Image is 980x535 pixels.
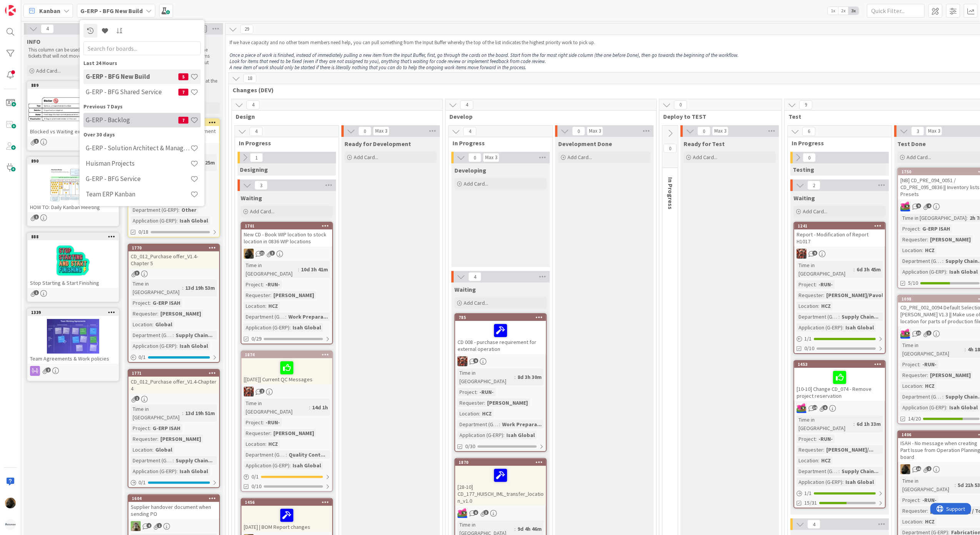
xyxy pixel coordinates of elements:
[183,284,217,292] div: 13d 19h 53m
[28,82,118,89] div: 889
[28,126,118,136] div: Blocked vs Waiting explained
[516,373,544,381] div: 8d 3h 30m
[674,100,687,110] span: 0
[923,382,937,390] div: HCZ
[714,129,726,133] div: Max 3
[455,314,546,321] div: 785
[799,100,812,110] span: 9
[815,280,817,289] span: :
[28,233,118,240] div: 888
[271,291,316,299] div: [PERSON_NAME]
[798,362,885,367] div: 1453
[344,140,411,148] span: Ready for Development
[455,314,546,354] div: 785CD 008 - purchase requirement for external operation
[965,345,966,354] span: :
[476,388,478,396] span: :
[241,351,332,384] div: 1874[[DATE]] Current QC Messages
[900,371,927,379] div: Requester
[354,154,378,161] span: Add Card...
[804,335,812,343] span: 1 / 1
[178,116,188,123] span: 7
[28,158,118,164] div: 890
[946,403,947,412] span: :
[794,361,885,368] div: 1453
[794,223,885,229] div: 1241
[244,323,290,332] div: Application (G-ERP)
[468,153,481,162] span: 0
[792,139,882,147] span: In Progress
[83,59,201,67] div: Last 24 Hours
[907,154,931,161] span: Add Card...
[812,251,817,256] span: 9
[908,279,918,287] span: 5/10
[455,459,546,466] div: 1870
[928,371,973,379] div: [PERSON_NAME]
[460,100,473,110] span: 4
[260,251,265,256] span: 11
[241,351,332,358] div: 1874
[928,235,973,244] div: [PERSON_NAME]
[86,88,178,96] h4: G-ERP - BFG Shared Service
[485,399,530,407] div: [PERSON_NAME]
[946,267,947,276] span: :
[244,312,285,321] div: Department (G-ERP)
[310,403,330,412] div: 14d 1h
[793,166,814,173] span: Testing
[83,102,201,110] div: Previous 7 Days
[804,344,814,352] span: 0/10
[900,403,946,412] div: Application (G-ERP)
[663,113,772,120] span: Deploy to TEST
[132,245,219,251] div: 1770
[828,7,838,15] span: 1x
[176,216,178,225] span: :
[176,342,178,350] span: :
[794,249,885,259] div: JK
[244,302,265,310] div: Location
[458,399,484,407] div: Requester
[824,291,890,299] div: [PERSON_NAME]/Pavol...
[920,360,938,369] div: -RUN-
[794,194,815,202] span: Waiting
[458,388,476,396] div: Project
[131,299,150,307] div: Project
[684,140,725,148] span: Ready for Test
[157,309,158,318] span: :
[923,246,937,254] div: HCZ
[230,58,546,65] em: Look for items that need to be fixed (even if they are not assigned to you), anything that’s wait...
[798,223,885,229] div: 1241
[263,280,264,289] span: :
[138,228,148,236] span: 0/18
[797,291,823,299] div: Requester
[128,352,219,362] div: 0/1
[83,130,201,138] div: Over 30 days
[244,280,263,289] div: Project
[86,175,190,183] h4: G-ERP - BFG Service
[947,267,980,276] div: Isah Global
[664,144,677,153] span: 0
[41,24,54,33] span: 4
[241,194,262,202] span: Waiting
[900,341,965,358] div: Time in [GEOGRAPHIC_DATA]
[900,267,946,276] div: Application (G-ERP)
[286,312,330,321] div: Work Prepara...
[27,38,40,45] span: INFO
[5,5,16,16] img: Visit kanbanzone.com
[839,312,840,321] span: :
[28,278,118,288] div: Stop Starting & Start Finishing
[797,302,818,310] div: Location
[34,290,39,295] span: 1
[473,358,478,363] span: 9
[241,223,332,229] div: 1701
[138,353,146,361] span: 0 / 1
[900,235,927,244] div: Requester
[128,370,219,394] div: 1771CD_012_Purchase offer_V1.4-Chapter 4
[797,280,815,289] div: Project
[241,223,332,246] div: 1701New CD - Book WIP location to stock location in 0836 WIP locations
[128,521,219,531] div: TT
[250,127,263,136] span: 4
[135,396,140,401] span: 1
[178,216,210,225] div: Isah Global
[5,519,16,530] img: avatar
[230,52,739,58] em: Once a piece of work is finished, instead of immediately pulling a new item from the Input Buffer...
[900,360,919,369] div: Project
